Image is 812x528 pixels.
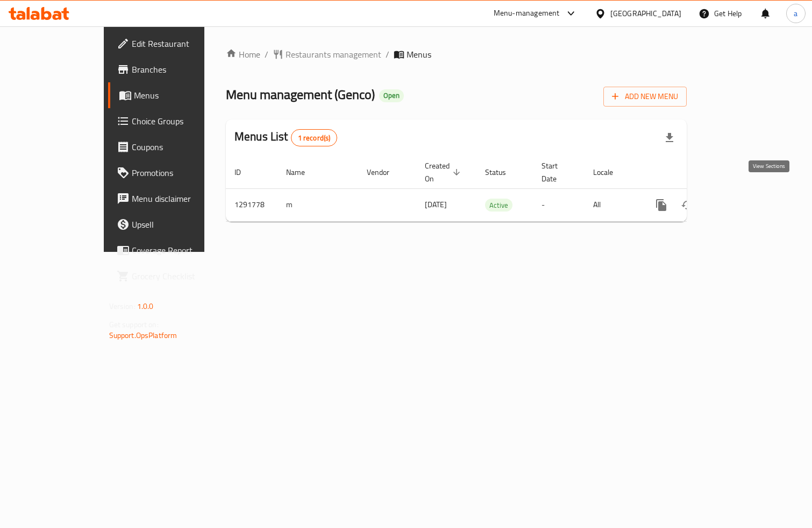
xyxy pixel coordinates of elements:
[485,199,512,212] div: Active
[407,48,431,61] span: Menus
[109,318,159,332] span: Get support on:
[379,91,404,100] span: Open
[109,299,136,313] span: Version:
[108,134,239,160] a: Coupons
[108,186,239,212] a: Menu disclaimer
[794,8,797,19] span: a
[132,37,231,50] span: Edit Restaurant
[132,115,231,128] span: Choice Groups
[108,263,239,289] a: Grocery Checklist
[108,237,239,263] a: Coverage Report
[286,48,381,61] span: Restaurants management
[234,129,337,146] h2: Menus List
[386,48,389,61] li: /
[137,299,154,313] span: 1.0.0
[425,159,464,185] span: Created On
[649,192,674,218] button: more
[542,159,572,185] span: Start Date
[277,188,358,221] td: m
[132,270,231,283] span: Grocery Checklist
[132,140,231,153] span: Coupons
[485,166,520,179] span: Status
[108,31,239,57] a: Edit Restaurant
[226,82,375,107] span: Menu management ( Genco )
[108,108,239,134] a: Choice Groups
[286,166,319,179] span: Name
[674,192,700,218] button: Change Status
[132,63,231,76] span: Branches
[612,90,678,103] span: Add New Menu
[593,166,627,179] span: Locale
[108,212,239,237] a: Upsell
[291,133,337,143] span: 1 record(s)
[585,188,640,221] td: All
[226,48,687,61] nav: breadcrumb
[226,156,760,222] table: enhanced table
[657,125,682,151] div: Export file
[640,156,760,189] th: Actions
[132,218,231,231] span: Upsell
[273,48,381,61] a: Restaurants management
[132,244,231,257] span: Coverage Report
[494,7,560,20] div: Menu-management
[425,198,447,212] span: [DATE]
[108,82,239,108] a: Menus
[265,48,268,61] li: /
[108,57,239,82] a: Branches
[533,188,585,221] td: -
[226,48,260,61] a: Home
[610,8,681,19] div: [GEOGRAPHIC_DATA]
[226,188,277,221] td: 1291778
[234,166,255,179] span: ID
[485,199,512,212] span: Active
[109,328,177,342] a: Support.OpsPlatform
[603,87,687,107] button: Add New Menu
[132,192,231,205] span: Menu disclaimer
[108,160,239,186] a: Promotions
[379,89,404,102] div: Open
[291,129,338,146] div: Total records count
[134,89,231,102] span: Menus
[367,166,403,179] span: Vendor
[132,166,231,179] span: Promotions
